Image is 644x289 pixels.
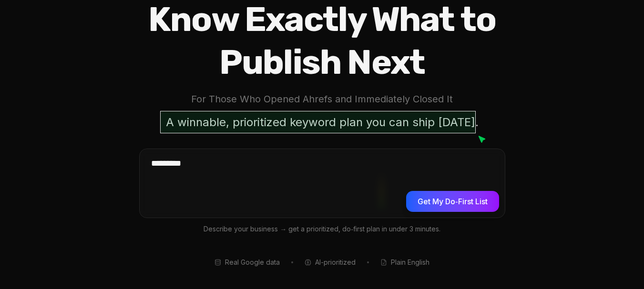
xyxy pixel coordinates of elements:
p: Describe your business → get a prioritized, do‑first plan in under 3 minutes. [139,224,505,235]
p: For Those Who Opened Ahrefs and Immediately Closed It [109,91,536,107]
p: A winnable, prioritized keyword plan you can ship [DATE]. [160,111,484,133]
span: AI-prioritized [315,258,356,267]
button: Get My Do‑First List [406,191,499,212]
span: Plain English [391,258,429,267]
span: Real Google data [225,258,280,267]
